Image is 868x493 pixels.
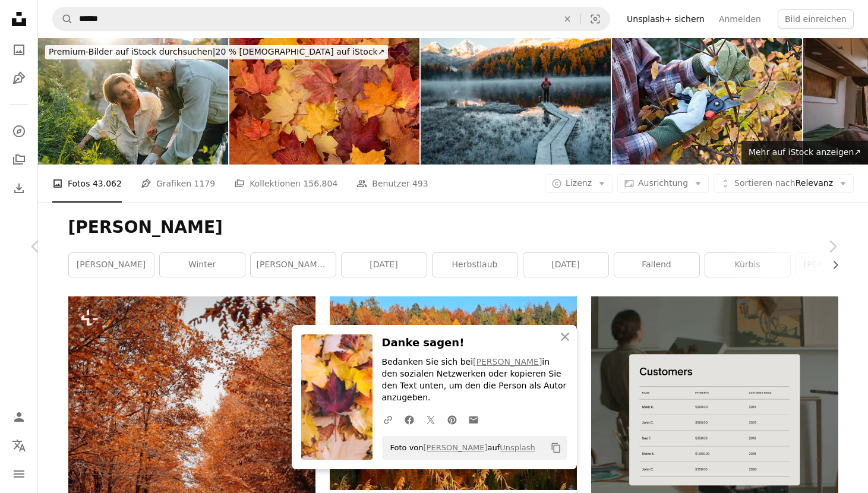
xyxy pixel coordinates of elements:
[741,141,868,165] a: Mehr auf iStock anzeigen↗
[68,217,838,238] h1: [PERSON_NAME]
[160,253,245,277] a: Winter
[49,47,216,56] span: Premium-Bilder auf iStock durchsuchen |
[554,8,580,30] button: Löschen
[620,10,712,29] a: Unsplash+ sichern
[141,165,215,203] a: Grafiken 1179
[69,253,154,277] a: [PERSON_NAME]
[500,443,535,452] a: Unsplash
[714,174,854,193] button: Sortieren nachRelevanz
[229,38,419,165] img: maple autumn leaves
[441,407,463,431] a: Auf Pinterest teilen
[384,438,535,457] span: Foto von auf
[473,357,542,366] a: [PERSON_NAME]
[424,443,488,452] a: [PERSON_NAME]
[797,189,868,304] a: Weiter
[382,334,567,352] h3: Danke sagen!
[38,38,395,67] a: Premium-Bilder auf iStock durchsuchen|20 % [DEMOGRAPHIC_DATA] auf iStock↗
[545,174,613,193] button: Lizenz
[612,38,802,165] img: Mann Stutzen bush im Garten
[7,67,31,90] a: Grafiken
[382,356,567,404] p: Bedanken Sie sich bei in den sozialen Netzwerken oder kopieren Sie den Text unten, um den die Per...
[7,434,31,457] button: Sprache
[194,177,215,190] span: 1179
[52,7,610,31] form: Finden Sie Bildmaterial auf der ganzen Webseite
[433,253,517,277] a: Herbstlaub
[617,174,709,193] button: Ausrichtung
[7,119,31,143] a: Entdecken
[356,165,428,203] a: Benutzer 493
[251,253,336,277] a: [PERSON_NAME]-Ästhetik
[7,176,31,200] a: Bisherige Downloads
[342,253,427,277] a: [DATE]
[705,253,790,277] a: Kürbis
[566,178,592,188] span: Lizenz
[38,38,228,165] img: Gardening together
[45,45,388,59] div: 20 % [DEMOGRAPHIC_DATA] auf iStock ↗
[638,178,688,188] span: Ausrichtung
[7,148,31,172] a: Kollektionen
[523,253,608,277] a: [DATE]
[734,178,833,189] span: Relevanz
[581,8,610,30] button: Visuelle Suche
[7,38,31,62] a: Fotos
[734,178,796,188] span: Sortieren nach
[68,476,315,487] a: eine unbefestigte Straße, umgeben von Bäumen mit orangefarbenen Blättern
[778,10,854,29] button: Bild einreichen
[53,8,73,30] button: Unsplash suchen
[303,177,337,190] span: 156.804
[712,10,768,29] a: Anmelden
[421,38,611,165] img: Mann auf Promenade über Bergsee an frostigem Morgen
[7,462,31,486] button: Menü
[420,407,441,431] a: Auf Twitter teilen
[7,405,31,429] a: Anmelden / Registrieren
[399,407,420,431] a: Auf Facebook teilen
[234,165,337,203] a: Kollektionen 156.804
[463,407,484,431] a: Via E-Mail teilen teilen
[614,253,699,277] a: fallend
[412,177,428,190] span: 493
[330,296,577,490] img: Von Bäumen umgebener See
[749,147,861,157] span: Mehr auf iStock anzeigen ↗
[546,438,566,458] button: In die Zwischenablage kopieren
